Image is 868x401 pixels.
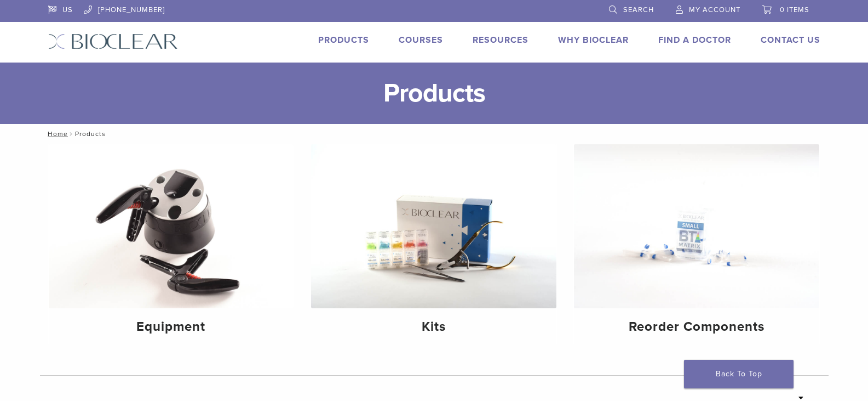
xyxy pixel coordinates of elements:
a: Kits [311,144,556,344]
span: Search [623,5,654,14]
a: Find A Doctor [658,35,731,46]
nav: Products [40,124,829,144]
span: / [68,131,75,137]
a: Courses [399,35,443,46]
a: Reorder Components [574,144,819,344]
a: Home [44,130,68,138]
a: Why Bioclear [558,35,629,46]
img: Bioclear [48,33,178,49]
img: Equipment [49,144,294,308]
img: Reorder Components [574,144,819,308]
a: Products [318,35,369,46]
h4: Kits [320,317,548,337]
span: My Account [689,5,740,14]
a: Back To Top [684,360,794,388]
h4: Reorder Components [583,317,810,337]
img: Kits [311,144,556,308]
a: Equipment [49,144,294,344]
span: 0 items [780,5,809,14]
a: Contact Us [761,35,820,46]
h4: Equipment [58,317,285,337]
a: Resources [473,35,528,46]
